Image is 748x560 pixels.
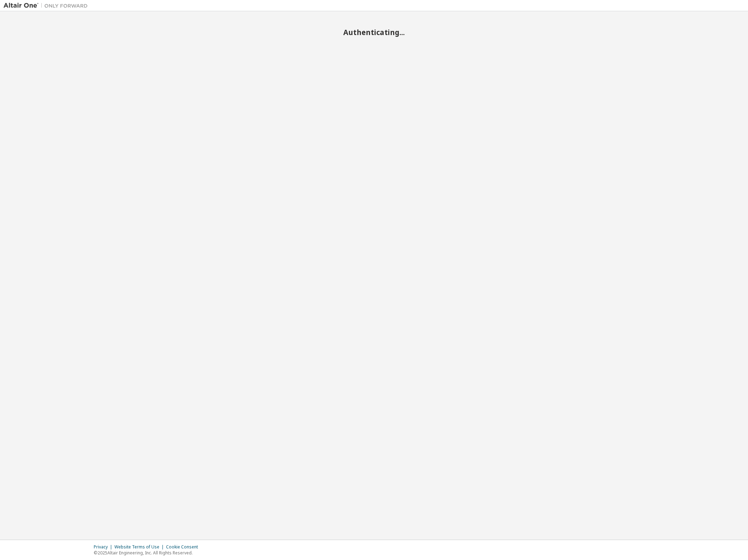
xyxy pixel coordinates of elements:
div: Privacy [94,544,114,550]
h2: Authenticating... [4,28,744,37]
img: Altair One [4,2,91,9]
div: Cookie Consent [166,544,202,550]
p: © 2025 Altair Engineering, Inc. All Rights Reserved. [94,550,202,556]
div: Website Terms of Use [114,544,166,550]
